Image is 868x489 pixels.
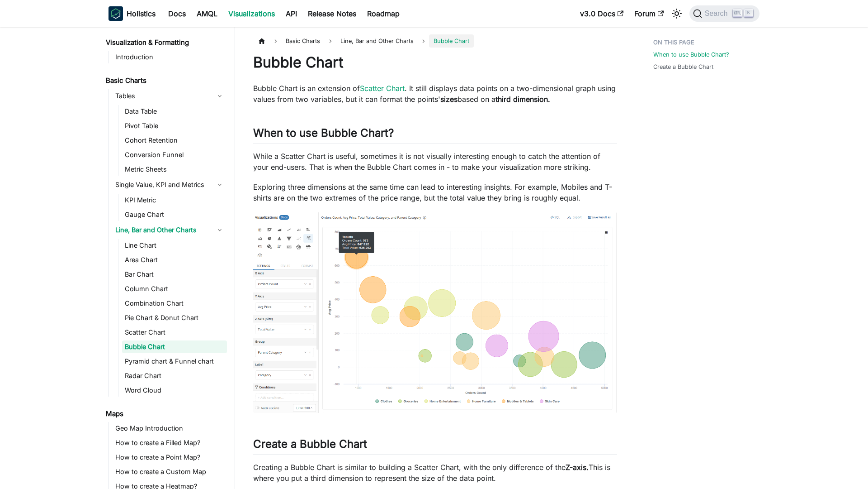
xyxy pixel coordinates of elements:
a: Roadmap [362,6,405,21]
a: Home page [253,34,270,48]
a: Pivot Table [122,120,227,132]
p: Exploring three dimensions at the same time can lead to interesting insights. For example, Mobile... [253,182,617,203]
a: Pyramid chart & Funnel chart [122,355,227,368]
a: Gauge Chart [122,208,227,221]
a: Visualization & Formatting [103,36,227,49]
a: Combination Chart [122,297,227,310]
a: Conversion Funnel [122,149,227,161]
a: Docs [163,6,191,21]
a: Area Chart [122,254,227,266]
a: Tables [113,89,227,103]
button: Search (Ctrl+K) [689,5,759,22]
a: Single Value, KPI and Metrics [113,177,227,192]
nav: Docs sidebar [99,27,235,489]
a: Scatter Chart [122,326,227,339]
a: Basic Charts [103,74,227,87]
nav: Breadcrumbs [253,34,617,48]
a: Metric Sheets [122,163,227,176]
b: Holistics [127,8,156,19]
span: Search [702,10,733,18]
a: When to use Bubble Chart? [653,50,729,59]
a: Pie Chart & Donut Chart [122,312,227,324]
a: Visualizations [223,6,280,21]
a: Introduction [113,51,227,63]
a: Create a Bubble Chart [653,62,713,71]
h2: Create a Bubble Chart [253,437,617,455]
a: How to create a Filled Map? [113,436,227,449]
a: Word Cloud [122,384,227,397]
a: Bubble Chart [122,340,227,353]
a: Column Chart [122,283,227,295]
a: Line, Bar and Other Charts [113,223,227,237]
a: Scatter Chart [360,84,405,93]
a: AMQL [191,6,223,21]
a: Bar Chart [122,268,227,281]
kbd: K [744,9,753,17]
a: Release Notes [302,6,362,21]
p: While a Scatter Chart is useful, sometimes it is not visually interesting enough to catch the att... [253,151,617,173]
a: How to create a Point Map? [113,451,227,464]
a: KPI Metric [122,194,227,206]
strong: Z-axis. [566,463,589,472]
span: Basic Charts [281,34,325,48]
a: Line Chart [122,239,227,252]
strong: sizes [440,95,458,104]
button: Switch between dark and light mode (currently light mode) [670,6,684,21]
a: HolisticsHolistics [108,6,156,21]
strong: third dimension. [495,95,550,104]
img: Holistics [108,6,123,21]
p: Creating a Bubble Chart is similar to building a Scatter Chart, with the only difference of the T... [253,462,617,484]
a: How to create a Custom Map [113,465,227,478]
a: API [280,6,302,21]
a: Maps [103,407,227,420]
a: Geo Map Introduction [113,422,227,435]
h1: Bubble Chart [253,53,617,72]
h2: When to use Bubble Chart? [253,126,617,144]
span: Bubble Chart [429,34,474,48]
a: Cohort Retention [122,134,227,147]
p: Bubble Chart is an extension of . It still displays data points on a two-dimensional graph using ... [253,83,617,105]
a: Radar Chart [122,369,227,382]
a: Forum [629,6,669,21]
a: Data Table [122,105,227,118]
span: Line, Bar and Other Charts [336,34,418,48]
a: v3.0 Docs [575,6,629,21]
